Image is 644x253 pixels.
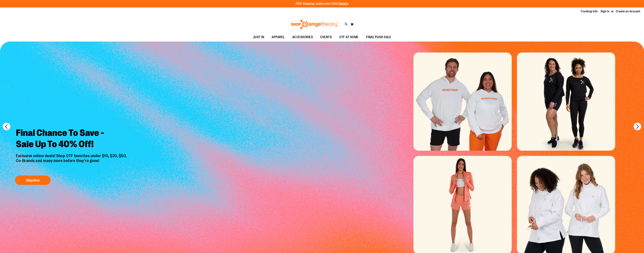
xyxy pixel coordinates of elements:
[13,124,130,187] a: Final Chance To Save -Sale Up To 40% Off! Exclusive online deals! Shop OTF favorites under $10, $...
[292,33,313,41] span: ACCESSORIES
[291,20,339,29] img: Shop Orangetheory
[616,9,640,13] a: Create an Account
[253,33,264,41] span: JUST IN
[601,9,610,13] a: Sign In
[15,176,51,185] button: Shop Now
[13,153,130,172] p: Exclusive online deals! Shop OTF favorites under $10, $20, $50, Co-Brands and many more before th...
[634,123,641,130] button: next
[339,33,359,41] span: OTF AT HOME
[296,2,348,6] p: FREE Shipping, orders over $150.
[3,123,10,130] button: prev
[13,124,130,153] h2: Final Chance To Save - Sale Up To 40% Off!
[339,2,348,5] a: Details
[581,9,598,13] a: Tracking Info
[366,33,391,41] span: FINAL PUSH SALE
[320,33,332,41] span: EVENTS
[272,33,285,41] span: APPAREL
